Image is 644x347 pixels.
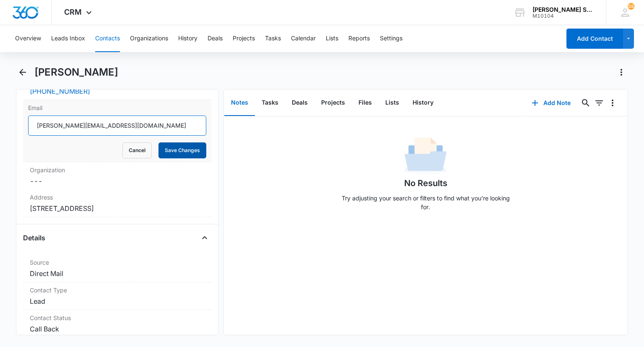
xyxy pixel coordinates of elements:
[23,255,211,282] div: SourceDirect Mail
[30,193,204,202] label: Address
[628,3,634,10] div: notifications count
[523,93,579,113] button: Add Note
[23,282,211,310] div: Contact TypeLead
[30,203,204,213] dd: [STREET_ADDRESS]
[23,189,211,217] div: Address[STREET_ADDRESS]
[30,286,204,294] label: Contact Type
[338,194,514,211] p: Try adjusting your search or filters to find what you’re looking for.
[606,96,619,110] button: Overflow Menu
[532,6,594,13] div: account name
[28,116,206,136] input: Email
[379,90,406,116] button: Lists
[615,66,628,79] button: Actions
[130,25,168,52] button: Organizations
[30,268,204,279] dd: Direct Mail
[233,25,255,52] button: Projects
[30,176,204,186] dd: ---
[348,25,370,52] button: Reports
[592,96,606,110] button: Filters
[208,25,223,52] button: Deals
[326,25,338,52] button: Lists
[23,310,211,338] div: Contact StatusCall Back
[23,162,211,189] div: Organization---
[532,13,594,19] div: account id
[30,86,90,96] a: [PHONE_NUMBER]
[265,25,281,52] button: Tasks
[30,166,204,174] label: Organization
[158,142,206,158] button: Save Changes
[255,90,285,116] button: Tasks
[23,233,45,243] h4: Details
[405,135,447,177] img: No Data
[30,258,204,267] label: Source
[566,29,623,49] button: Add Contact
[198,231,211,244] button: Close
[178,25,197,52] button: History
[30,313,204,322] label: Contact Status
[579,96,592,110] button: Search...
[95,25,120,52] button: Contacts
[28,103,206,112] label: Email
[352,90,379,116] button: Files
[406,90,440,116] button: History
[380,25,402,52] button: Settings
[224,90,255,116] button: Notes
[628,3,634,10] span: 55
[51,25,85,52] button: Leads Inbox
[16,66,29,79] button: Back
[285,90,314,116] button: Deals
[30,324,204,334] dd: Call Back
[291,25,316,52] button: Calendar
[34,66,118,79] h1: [PERSON_NAME]
[64,8,82,16] span: CRM
[122,142,152,158] button: Cancel
[15,25,41,52] button: Overview
[314,90,352,116] button: Projects
[30,296,204,306] dd: Lead
[404,177,447,189] h1: No Results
